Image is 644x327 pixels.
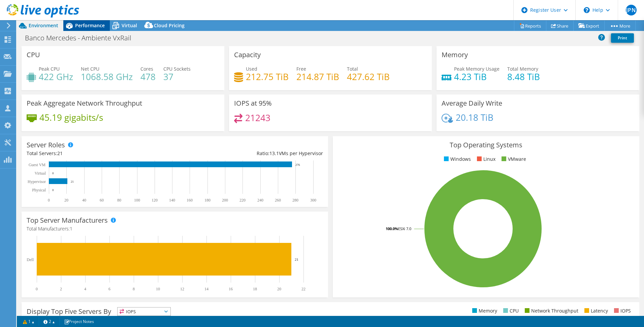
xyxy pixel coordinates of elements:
a: More [604,21,636,31]
text: 14 [204,287,208,291]
svg: \n [584,7,590,13]
tspan: ESXi 7.0 [398,226,411,231]
h3: Server Roles [27,141,65,149]
h3: IOPS at 95% [234,100,272,107]
text: 6 [108,287,110,291]
text: 260 [275,198,281,203]
h4: 20.18 TiB [456,114,493,121]
span: Peak Memory Usage [454,66,500,72]
span: Virtual [122,22,137,29]
text: 21 [295,257,298,261]
span: 21 [57,150,63,156]
h3: CPU [27,51,40,59]
text: 100 [134,198,140,203]
text: 10 [156,287,160,291]
a: 1 [18,317,39,326]
div: Ratio: VMs per Hypervisor [175,150,323,157]
text: 80 [117,198,121,203]
h3: Average Daily Write [442,100,502,107]
a: Reports [514,21,546,31]
h4: 45.19 gigabits/s [39,114,103,121]
h4: 8.48 TiB [507,73,540,80]
text: 2 [60,287,62,291]
text: 8 [133,287,135,291]
text: 0 [52,188,54,192]
h1: Banco Mercedes - Ambiente VxRail [22,34,142,42]
text: 160 [187,198,193,203]
text: 16 [229,287,233,291]
text: 140 [169,198,175,203]
span: IOPS [118,307,170,316]
span: CPU Sockets [163,66,191,72]
text: 280 [292,198,298,203]
tspan: 100.0% [386,226,398,231]
h3: Top Operating Systems [338,141,634,149]
li: VMware [500,155,526,163]
span: Cores [140,66,153,72]
text: 12 [180,287,184,291]
span: Free [296,66,306,72]
h4: 478 [140,73,156,80]
text: Virtual [35,171,46,176]
text: 220 [239,198,246,203]
text: Physical [32,188,46,192]
div: Total Servers: [27,150,175,157]
span: 13.1 [269,150,279,156]
text: 20 [64,198,68,203]
text: 276 [295,163,300,167]
text: 300 [310,198,316,203]
text: 18 [253,287,257,291]
span: Cloud Pricing [154,22,185,29]
span: Used [246,66,257,72]
span: Net CPU [81,66,99,72]
text: 20 [277,287,281,291]
span: Total Memory [507,66,538,72]
h4: 4.23 TiB [454,73,500,80]
span: Peak CPU [39,66,60,72]
text: Guest VM [29,162,45,167]
li: Linux [475,155,495,163]
text: 21 [71,180,74,183]
text: 0 [48,198,50,203]
h4: 422 GHz [39,73,73,80]
a: 2 [39,317,60,326]
li: Windows [442,155,471,163]
span: Performance [75,22,105,29]
li: Latency [583,307,608,315]
h4: 427.62 TiB [347,73,390,80]
a: Project Notes [59,317,99,326]
text: Dell [27,257,34,262]
h4: 1068.58 GHz [81,73,133,80]
text: 4 [84,287,86,291]
a: Export [573,21,605,31]
span: JPN [626,5,637,15]
text: 120 [152,198,158,203]
li: Network Throughput [523,307,578,315]
text: 40 [82,198,86,203]
span: 1 [70,225,72,232]
a: Print [611,33,634,43]
li: CPU [502,307,519,315]
h3: Capacity [234,51,261,59]
li: Memory [471,307,497,315]
h3: Peak Aggregate Network Throughput [27,100,142,107]
span: Environment [29,22,58,29]
h4: 212.75 TiB [246,73,289,80]
h4: 214.87 TiB [296,73,339,80]
text: Hypervisor [28,179,46,184]
h4: 37 [163,73,191,80]
text: 0 [36,287,38,291]
span: Total [347,66,358,72]
h4: 21243 [245,114,270,121]
text: 60 [100,198,104,203]
text: 180 [204,198,211,203]
a: Share [546,21,574,31]
h3: Top Server Manufacturers [27,217,108,224]
li: IOPS [612,307,631,315]
h3: Memory [442,51,468,59]
text: 240 [257,198,263,203]
h4: Total Manufacturers: [27,225,323,232]
text: 0 [52,172,54,175]
text: 200 [222,198,228,203]
text: 22 [301,287,305,291]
